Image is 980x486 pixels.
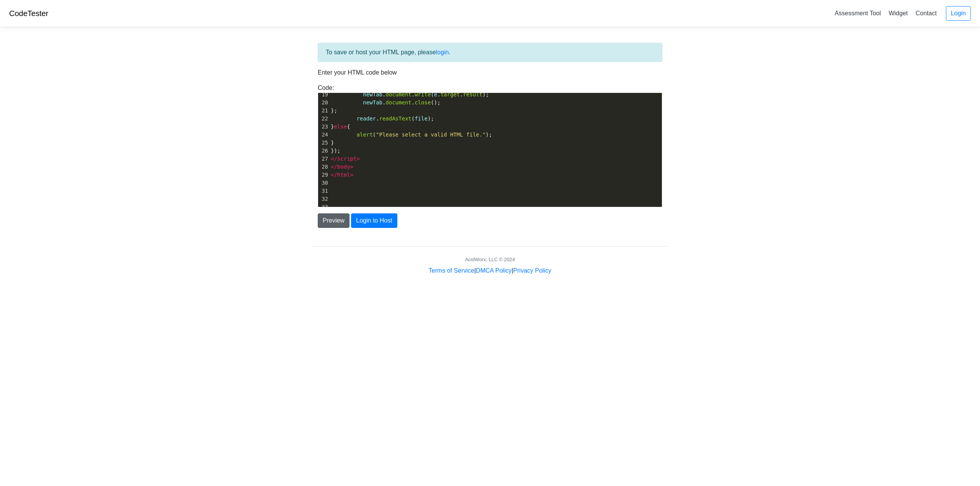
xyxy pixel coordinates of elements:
span: </ [331,156,337,162]
a: Login [946,6,971,21]
span: > [350,172,353,178]
div: 19 [318,91,329,99]
span: > [350,164,353,170]
span: reader [356,115,376,122]
div: 33 [318,203,329,211]
span: html [337,172,350,178]
span: body [337,164,350,170]
a: Assessment Tool [831,7,884,20]
span: </ [331,164,337,170]
p: Enter your HTML code below [318,68,662,77]
div: AcidWorx, LLC © 2024 [465,256,515,263]
span: file [415,115,428,122]
a: Privacy Policy [513,267,552,274]
span: }); [331,148,340,154]
span: > [356,156,359,162]
span: readAsText [379,115,411,122]
span: close [415,99,431,106]
span: result [463,91,483,98]
div: Code: [312,83,668,207]
div: 21 [318,107,329,115]
div: | | [429,266,551,275]
span: document [385,91,411,98]
a: CodeTester [9,9,48,18]
span: target [441,91,460,98]
a: Contact [913,7,940,20]
span: } [331,140,334,146]
span: newTab [363,99,382,106]
div: 30 [318,179,329,187]
button: Preview [318,213,350,228]
span: write [415,91,431,98]
span: } { [331,124,350,130]
div: To save or host your HTML page, please . [318,43,662,62]
div: 29 [318,171,329,179]
span: script [337,156,357,162]
a: login [436,49,449,55]
div: 24 [318,131,329,139]
span: . . (); [331,99,441,106]
div: 27 [318,155,329,163]
span: }; [331,107,337,114]
div: 26 [318,147,329,155]
span: . . ( . . ); [331,91,489,98]
div: 22 [318,115,329,123]
span: e [434,91,437,98]
span: document [385,99,411,106]
a: Widget [885,7,911,20]
span: . ( ); [331,115,434,122]
span: </ [331,172,337,178]
span: ( ); [331,132,492,138]
div: 32 [318,195,329,203]
span: else [334,124,347,130]
div: 31 [318,187,329,195]
div: 25 [318,139,329,147]
div: 23 [318,123,329,131]
span: alert [356,132,372,138]
a: DMCA Policy [476,267,511,274]
button: Login to Host [351,213,397,228]
div: 28 [318,163,329,171]
a: Terms of Service [429,267,474,274]
span: "Please select a valid HTML file." [376,132,486,138]
div: 20 [318,99,329,107]
span: newTab [363,91,382,98]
